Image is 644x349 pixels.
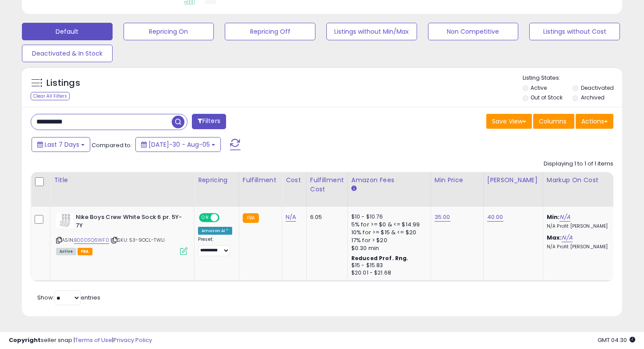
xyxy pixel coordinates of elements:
[32,137,90,152] button: Last 7 Days
[310,213,341,221] div: 6.05
[22,45,113,62] button: Deactivated & In Stock
[310,176,344,194] div: Fulfillment Cost
[22,23,113,40] button: Default
[351,244,424,252] div: $0.30 min
[428,23,519,40] button: Non Competitive
[547,233,562,242] b: Max:
[351,185,357,193] small: Amazon Fees.
[56,213,188,254] div: ASIN:
[487,176,539,185] div: [PERSON_NAME]
[598,336,635,344] span: 2025-08-13 04:30 GMT
[351,262,424,269] div: $15 - $15.83
[78,248,92,255] span: FBA
[547,244,619,250] p: N/A Profit [PERSON_NAME]
[539,117,566,126] span: Columns
[486,114,532,129] button: Save View
[351,176,427,185] div: Amazon Fees
[198,236,232,256] div: Preset:
[562,233,572,242] a: N/A
[487,213,503,222] a: 40.00
[198,227,232,235] div: Amazon AI *
[533,114,574,129] button: Columns
[56,213,74,228] img: 312uh1cH2-L._SL40_.jpg
[37,293,100,302] span: Show: entries
[435,176,480,185] div: Min Price
[31,92,70,100] div: Clear All Filters
[192,114,226,129] button: Filters
[243,176,278,185] div: Fulfillment
[113,336,152,344] a: Privacy Policy
[124,23,214,40] button: Repricing On
[46,77,80,89] h5: Listings
[225,23,315,40] button: Repricing Off
[135,137,221,152] button: [DATE]-30 - Aug-05
[54,176,191,185] div: Title
[544,160,613,168] div: Displaying 1 to 1 of 1 items
[56,248,76,255] span: All listings currently available for purchase on Amazon
[198,176,235,185] div: Repricing
[110,236,165,243] span: | SKU: 53-9OCL-TWLI
[543,172,626,207] th: The percentage added to the cost of goods (COGS) that forms the calculator for Min & Max prices.
[218,214,232,222] span: OFF
[576,114,613,129] button: Actions
[435,213,450,222] a: 35.00
[559,213,570,222] a: N/A
[200,214,211,222] span: ON
[326,23,417,40] button: Listings without Min/Max
[531,84,547,92] label: Active
[243,213,259,223] small: FBA
[547,223,619,229] p: N/A Profit [PERSON_NAME]
[76,213,182,232] b: Nike Boys Crew White Sock 6 pr. 5Y-7Y
[75,336,112,344] a: Terms of Use
[529,23,620,40] button: Listings without Cost
[45,140,79,149] span: Last 7 Days
[547,176,623,185] div: Markup on Cost
[74,236,109,244] a: B00DSQ6WF0
[351,236,424,244] div: 17% for > $20
[9,336,41,344] strong: Copyright
[351,213,424,221] div: $10 - $10.76
[286,176,303,185] div: Cost
[351,254,409,262] b: Reduced Prof. Rng.
[581,84,614,92] label: Deactivated
[581,94,605,101] label: Archived
[523,74,623,82] p: Listing States:
[531,94,563,101] label: Out of Stock
[9,336,152,345] div: seller snap | |
[351,221,424,229] div: 5% for >= $0 & <= $14.99
[149,140,210,149] span: [DATE]-30 - Aug-05
[351,269,424,277] div: $20.01 - $21.68
[286,213,296,222] a: N/A
[547,213,560,221] b: Min:
[351,229,424,236] div: 10% for >= $15 & <= $20
[92,141,132,149] span: Compared to:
